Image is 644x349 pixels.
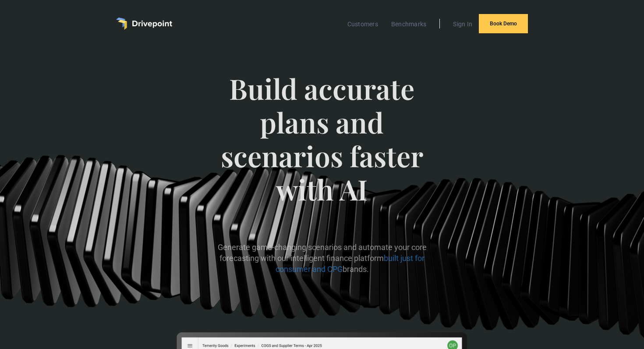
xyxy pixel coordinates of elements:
[116,18,172,30] a: home
[449,18,477,30] a: Sign In
[387,18,431,30] a: Benchmarks
[343,18,382,30] a: Customers
[479,14,528,33] a: Book Demo
[212,242,432,275] p: Generate game-changing scenarios and automate your core forecasting with our intelligent finance ...
[212,72,432,224] span: Build accurate plans and scenarios faster with AI
[275,254,425,274] span: built just for consumer and CPG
